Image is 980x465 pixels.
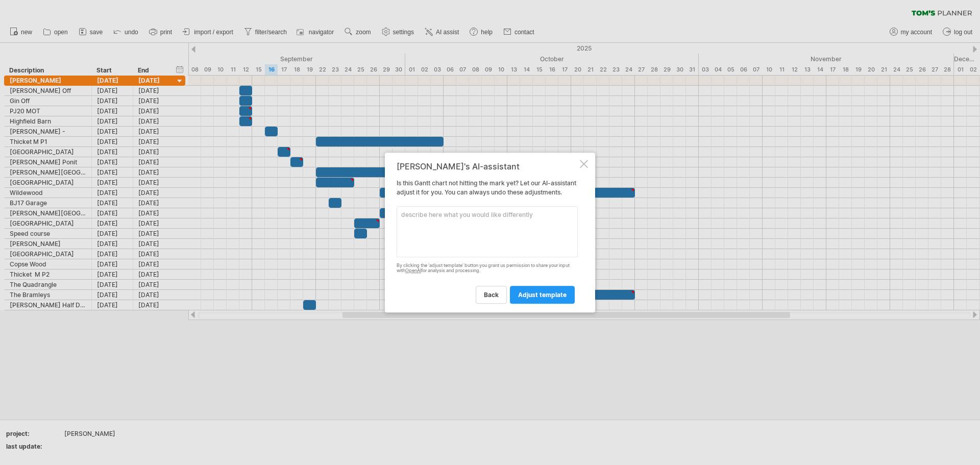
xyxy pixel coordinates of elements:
[518,291,567,299] span: adjust template
[397,263,578,274] div: By clicking the 'adjust template' button you grant us permission to share your input with for ana...
[397,162,578,304] div: Is this Gantt chart not hitting the mark yet? Let our AI-assistant adjust it for you. You can alw...
[510,286,575,304] a: adjust template
[484,291,499,299] span: back
[405,268,421,274] a: OpenAI
[397,162,578,171] div: [PERSON_NAME]'s AI-assistant
[476,286,507,304] a: back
